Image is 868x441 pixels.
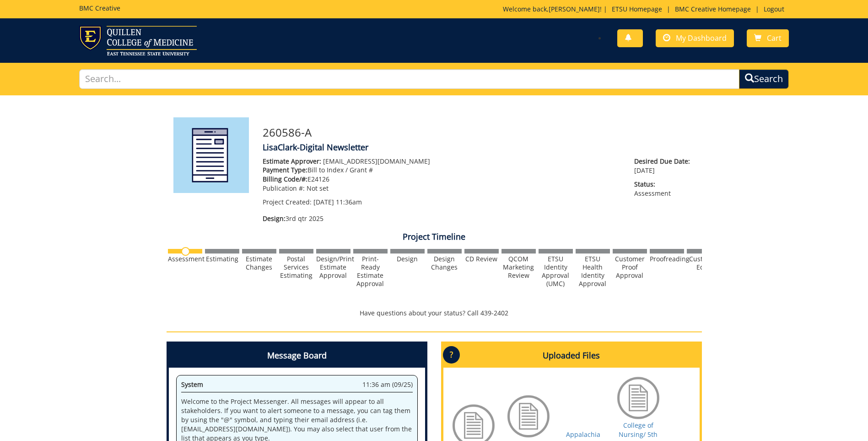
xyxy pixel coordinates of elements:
a: My Dashboard [656,29,734,47]
div: Customer Edits [687,255,721,271]
p: Bill to Index / Grant # [263,165,621,175]
div: Proofreading [650,255,684,263]
span: Publication #: [263,184,305,193]
span: Billing Code/#: [263,175,307,183]
div: Estimate Changes [242,255,276,271]
div: Print-Ready Estimate Approval [353,255,388,288]
div: Design/Print Estimate Approval [316,255,350,280]
p: ? [443,346,460,364]
a: [PERSON_NAME] [549,5,600,13]
a: BMC Creative Homepage [670,5,755,13]
p: Welcome back, ! | | | [503,5,789,14]
input: Search... [79,69,739,89]
p: Assessment [634,180,695,198]
span: Project Created: [263,198,312,206]
img: Product featured image [173,117,249,193]
button: Search [739,69,789,89]
p: E24126 [263,175,621,184]
span: Status: [634,180,695,189]
div: CD Review [464,255,499,263]
span: My Dashboard [676,33,727,43]
img: ETSU logo [79,26,197,55]
h5: BMC Creative [79,5,120,11]
img: no [181,247,190,256]
a: ETSU Homepage [607,5,667,13]
span: 11:36 am (09/25) [362,380,413,389]
div: Design [390,255,425,263]
span: Payment Type: [263,165,307,174]
h4: Uploaded Files [443,344,700,368]
p: [DATE] [634,157,695,175]
p: 3rd qtr 2025 [263,214,621,223]
span: Design: [263,214,286,223]
p: [EMAIL_ADDRESS][DOMAIN_NAME] [263,157,621,166]
span: Not set [307,184,329,193]
div: QCOM Marketing Review [501,255,536,280]
span: System [181,380,203,389]
span: Cart [767,33,782,43]
h4: Project Timeline [167,232,702,242]
a: Logout [759,5,789,13]
a: Cart [747,29,789,47]
div: Customer Proof Approval [613,255,647,280]
h3: 260586-A [263,127,695,138]
span: [DATE] 11:36am [313,198,362,206]
div: Postal Services Estimating [279,255,313,280]
div: Assessment [168,255,202,263]
div: ETSU Identity Approval (UMC) [539,255,573,288]
span: Estimate Approver: [263,157,321,165]
div: ETSU Health Identity Approval [576,255,610,288]
div: Estimating [205,255,239,263]
div: Design Changes [427,255,462,271]
span: Desired Due Date: [634,157,695,166]
p: Have questions about your status? Call 439-2402 [167,309,702,318]
h4: Message Board [169,344,425,368]
h4: LisaClark-Digital Newsletter [263,143,695,152]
